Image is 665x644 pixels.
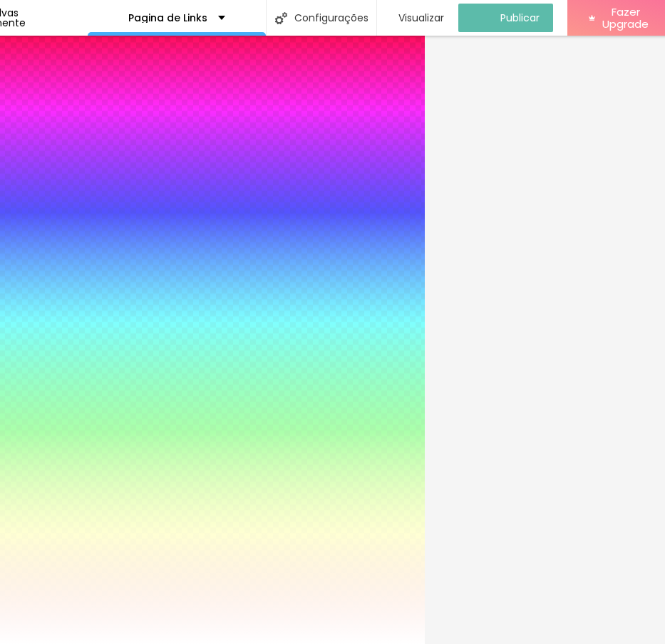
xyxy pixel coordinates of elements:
button: Visualizar [377,4,458,32]
span: Publicar [500,12,540,24]
span: Fazer Upgrade [601,6,651,31]
button: Publicar [458,4,553,32]
img: Icone [275,12,287,24]
span: Visualizar [398,12,444,24]
p: Pagina de Links [128,13,207,23]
